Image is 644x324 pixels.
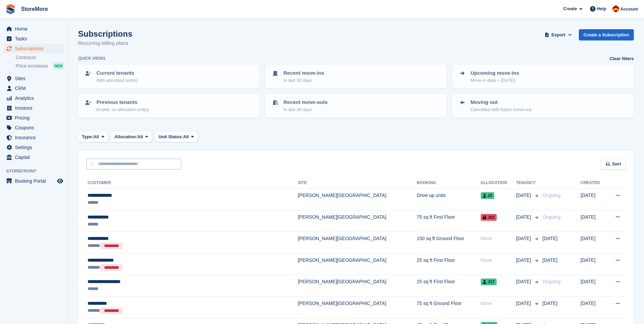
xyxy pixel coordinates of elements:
[516,257,532,264] span: [DATE]
[481,178,516,188] th: Allocation
[609,55,634,62] a: Clear filters
[481,192,494,199] span: 20
[96,69,137,77] p: Current tenants
[3,133,64,142] a: menu
[3,103,64,113] a: menu
[3,152,64,162] a: menu
[417,210,480,232] td: 75 sq ft First Floor
[15,143,56,152] span: Settings
[79,94,259,117] a: Previous tenants Ended, no allocated unit(s)
[298,210,417,232] td: [PERSON_NAME][GEOGRAPHIC_DATA]
[3,93,64,103] a: menu
[15,152,56,162] span: Capital
[620,6,638,13] span: Account
[481,257,516,264] div: None
[15,34,56,43] span: Tasks
[516,278,532,285] span: [DATE]
[481,278,497,285] span: J17
[298,275,417,296] td: [PERSON_NAME][GEOGRAPHIC_DATA]
[453,65,633,88] a: Upcoming move-ins Move-in date > [DATE]
[3,34,64,43] a: menu
[15,103,56,113] span: Invoices
[15,176,56,186] span: Booking Portal
[298,178,417,188] th: Site
[15,133,56,142] span: Insurance
[78,131,108,142] button: Type: All
[15,84,56,93] span: CRM
[266,65,446,88] a: Recent move-ins In last 30 days
[563,5,577,12] span: Create
[481,235,516,242] div: None
[298,188,417,210] td: [PERSON_NAME][GEOGRAPHIC_DATA]
[542,236,557,241] span: [DATE]
[542,257,557,263] span: [DATE]
[581,232,607,253] td: [DATE]
[481,214,497,221] span: J02
[111,131,152,142] button: Allocation: All
[78,29,132,38] h1: Subscriptions
[542,279,560,284] span: Ongoing
[96,106,149,113] p: Ended, no allocated unit(s)
[283,77,324,84] p: In last 30 days
[53,62,64,69] div: NEW
[298,296,417,318] td: [PERSON_NAME][GEOGRAPHIC_DATA]
[471,106,531,113] p: Cancelled with future move-out
[3,84,64,93] a: menu
[612,161,621,167] span: Sort
[183,133,189,140] span: All
[581,253,607,275] td: [DATE]
[581,188,607,210] td: [DATE]
[93,133,99,140] span: All
[298,253,417,275] td: [PERSON_NAME][GEOGRAPHIC_DATA]
[516,214,532,221] span: [DATE]
[542,301,557,306] span: [DATE]
[82,133,93,140] span: Type:
[78,55,106,61] h6: Quick views
[471,98,531,106] p: Moving out
[283,106,328,113] p: In last 30 days
[3,113,64,123] a: menu
[417,188,480,210] td: Drive up units
[298,232,417,253] td: [PERSON_NAME][GEOGRAPHIC_DATA]
[3,143,64,152] a: menu
[3,74,64,83] a: menu
[18,3,51,15] a: StoreMore
[137,133,143,140] span: All
[3,176,64,186] a: menu
[15,44,56,53] span: Subscriptions
[581,178,607,188] th: Created
[96,77,137,84] p: With allocated unit(s)
[15,74,56,83] span: Sites
[3,24,64,34] a: menu
[417,232,480,253] td: 150 sq ft Ground Floor
[516,235,532,242] span: [DATE]
[417,296,480,318] td: 75 sq ft Ground Floor
[471,69,519,77] p: Upcoming move-ins
[544,29,573,40] button: Export
[516,300,532,307] span: [DATE]
[597,5,606,12] span: Help
[516,178,540,188] th: Tenancy
[551,32,565,38] span: Export
[3,123,64,132] a: menu
[159,133,183,140] span: Unit Status:
[481,300,516,307] div: None
[579,29,634,40] a: Create a Subscription
[612,5,619,12] img: Store More Team
[266,94,446,117] a: Recent move-outs In last 30 days
[283,98,328,106] p: Recent move-outs
[16,63,48,69] span: Price increases
[516,192,532,199] span: [DATE]
[16,54,64,61] a: Contracts
[79,65,259,88] a: Current tenants With allocated unit(s)
[6,168,68,175] span: Storefront
[15,24,56,34] span: Home
[453,94,633,117] a: Moving out Cancelled with future move-out
[3,44,64,53] a: menu
[542,193,560,198] span: Ongoing
[16,62,64,70] a: Price increases NEW
[417,178,480,188] th: Booking
[417,275,480,296] td: 25 sq ft First Floor
[581,210,607,232] td: [DATE]
[5,4,16,14] img: stora-icon-8386f47178a22dfd0bd8f6a31ec36ba5ce8667c1dd55bd0f319d3a0aa187defe.svg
